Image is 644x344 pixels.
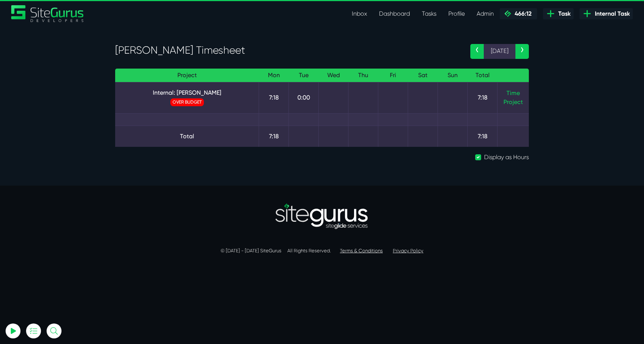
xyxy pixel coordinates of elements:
p: © [DATE] - [DATE] SiteGurus All Rights Reserved. [115,247,529,255]
a: Tasks [416,6,442,21]
a: Terms & Conditions [340,248,383,253]
th: Total [468,69,498,82]
h3: [PERSON_NAME] Timesheet [115,44,459,57]
td: 7:18 [259,126,289,147]
a: Project [503,98,523,107]
a: › [515,44,529,59]
a: Admin [471,6,500,21]
th: Sun [438,69,468,82]
a: SiteGurus [11,5,84,22]
td: 0:00 [289,82,319,113]
span: Internal Task [592,9,630,18]
td: Total [115,126,259,147]
th: Sat [408,69,438,82]
td: 7:18 [468,126,498,147]
td: 7:18 [259,82,289,113]
th: Thu [348,69,378,82]
a: ‹ [470,44,484,59]
a: Time [506,89,520,97]
th: Mon [259,69,289,82]
td: 7:18 [468,82,498,113]
span: [DATE] [484,44,515,59]
th: Tue [289,69,319,82]
a: Inbox [346,6,373,21]
a: Internal: [PERSON_NAME] [121,88,253,97]
a: Profile [442,6,471,21]
th: Project [115,69,259,82]
a: Dashboard [373,6,416,21]
a: Privacy Policy [393,248,423,253]
span: 466:12 [512,10,531,17]
span: Task [555,9,571,18]
a: Internal Task [580,8,633,19]
img: Sitegurus Logo [11,5,84,22]
a: 466:12 [500,8,537,19]
th: Wed [319,69,348,82]
th: Fri [378,69,408,82]
a: Task [543,8,574,19]
span: OVER BUDGET [170,98,204,106]
label: Display as Hours [484,153,529,162]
